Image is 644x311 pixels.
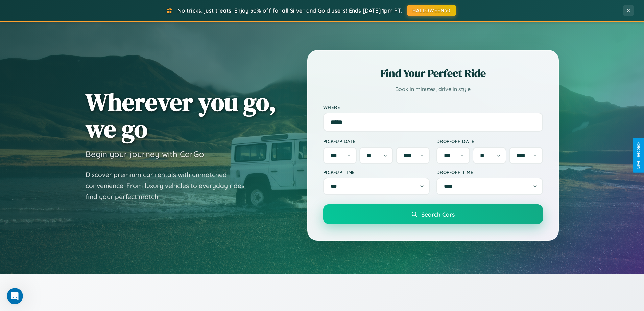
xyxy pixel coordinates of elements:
label: Drop-off Time [436,169,543,175]
span: Search Cars [421,210,455,218]
label: Where [323,104,543,110]
span: No tricks, just treats! Enjoy 30% off for all Silver and Gold users! Ends [DATE] 1pm PT. [177,7,402,14]
button: HALLOWEEN30 [407,5,456,16]
p: Discover premium car rentals with unmatched convenience. From luxury vehicles to everyday rides, ... [86,169,255,202]
iframe: Intercom live chat [7,288,23,304]
h2: Find Your Perfect Ride [323,66,543,81]
div: Give Feedback [636,142,641,169]
label: Pick-up Date [323,138,430,144]
label: Drop-off Date [436,138,543,144]
h3: Begin your journey with CarGo [86,149,204,159]
label: Pick-up Time [323,169,430,175]
h1: Wherever you go, we go [86,89,276,142]
button: Search Cars [323,204,543,224]
p: Book in minutes, drive in style [323,84,543,94]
